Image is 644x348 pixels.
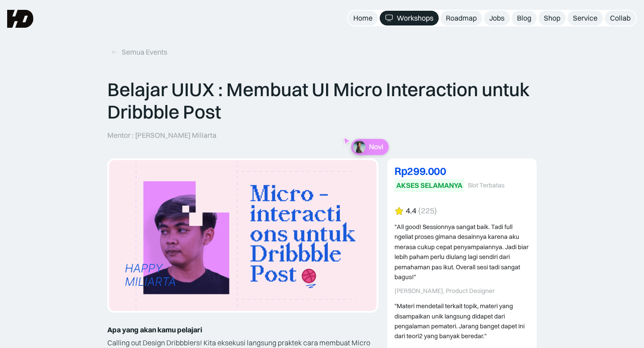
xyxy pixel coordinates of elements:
div: [PERSON_NAME], Product Designer [394,287,530,295]
div: "All good! Sessionnya sangat baik. Tadi full ngeliat proses gimana desainnya karena aku merasa cu... [394,222,530,282]
div: Blog [517,13,531,23]
div: Shop [544,13,560,23]
div: Service [573,13,597,23]
a: Shop [538,11,566,25]
div: Slot Terbatas [468,182,504,189]
div: Collab [610,13,631,23]
a: Home [348,11,378,25]
a: Blog [512,11,537,25]
a: Jobs [484,11,510,25]
div: Home [353,13,373,23]
p: Mentor : [PERSON_NAME] Miliarta [107,131,216,140]
p: Novi [369,143,383,151]
p: Belajar UIUX : Membuat UI Micro Interaction untuk Dribbble Post [107,78,537,123]
strong: Apa yang akan kamu pelajari [107,325,202,334]
div: 4.4 [406,206,416,216]
a: Collab [605,11,636,25]
div: Jobs [489,13,504,23]
a: Workshops [380,11,439,25]
div: Workshops [397,13,433,23]
div: (225) [418,206,437,216]
div: Rp299.000 [394,166,530,176]
div: Semua Events [122,47,167,57]
a: Service [568,11,603,25]
div: Roadmap [446,13,477,23]
div: "Materi mendetail terkait topik, materi yang disampaikan unik langsung didapet dari pengalaman pe... [394,301,530,341]
div: AKSES SELAMANYA [396,181,462,190]
a: Roadmap [441,11,482,25]
a: Semua Events [107,45,171,59]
